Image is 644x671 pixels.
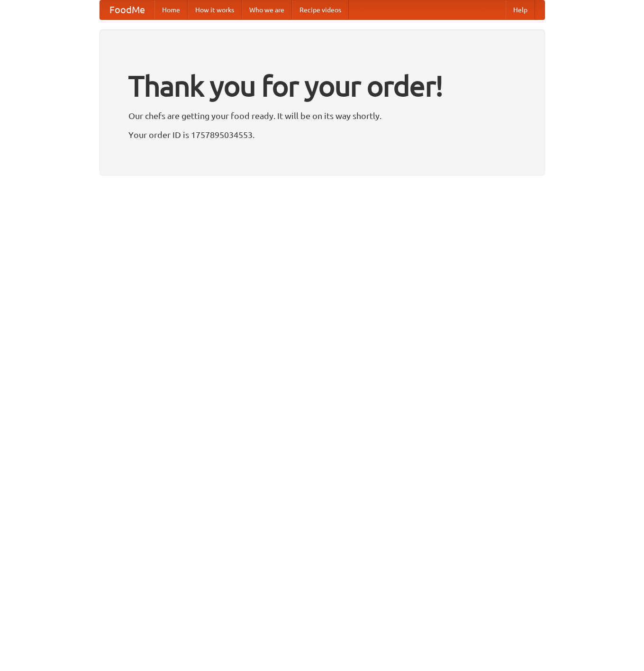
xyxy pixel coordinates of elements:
a: How it works [188,0,242,19]
h1: Thank you for your order! [128,63,516,109]
a: Help [506,0,535,19]
a: Recipe videos [292,0,349,19]
a: FoodMe [100,0,154,19]
a: Home [154,0,188,19]
p: Your order ID is 1757895034553. [128,128,516,142]
a: Who we are [242,0,292,19]
p: Our chefs are getting your food ready. It will be on its way shortly. [128,109,516,123]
